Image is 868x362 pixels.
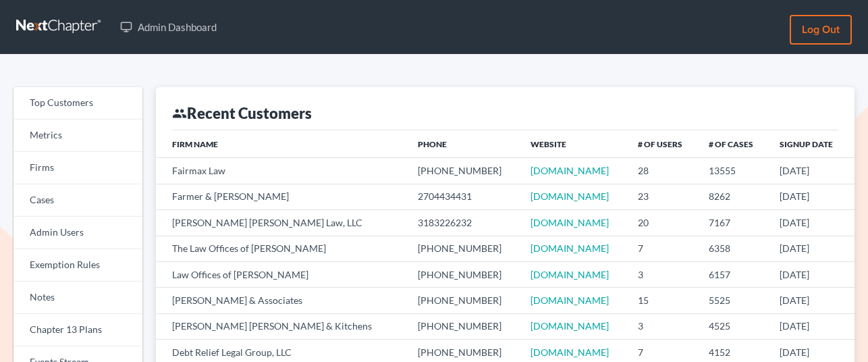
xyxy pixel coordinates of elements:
[531,217,609,228] a: [DOMAIN_NAME]
[156,184,407,209] td: Farmer & [PERSON_NAME]
[531,269,609,280] a: [DOMAIN_NAME]
[407,288,520,313] td: [PHONE_NUMBER]
[531,320,609,332] a: [DOMAIN_NAME]
[156,288,407,313] td: [PERSON_NAME] & Associates
[13,152,142,184] a: Firms
[531,294,609,306] a: [DOMAIN_NAME]
[769,184,855,209] td: [DATE]
[156,236,407,261] td: The Law Offices of [PERSON_NAME]
[627,313,698,339] td: 3
[113,15,223,39] a: Admin Dashboard
[172,103,312,123] div: Recent Customers
[627,288,698,313] td: 15
[769,130,855,157] th: Signup Date
[407,130,520,157] th: Phone
[769,313,855,339] td: [DATE]
[769,288,855,313] td: [DATE]
[627,261,698,287] td: 3
[698,313,769,339] td: 4525
[407,261,520,287] td: [PHONE_NUMBER]
[407,236,520,261] td: [PHONE_NUMBER]
[156,130,407,157] th: Firm Name
[531,346,609,358] a: [DOMAIN_NAME]
[531,242,609,254] a: [DOMAIN_NAME]
[627,184,698,209] td: 23
[13,120,142,152] a: Metrics
[698,261,769,287] td: 6157
[156,210,407,236] td: [PERSON_NAME] [PERSON_NAME] Law, LLC
[13,184,142,217] a: Cases
[698,288,769,313] td: 5525
[698,130,769,157] th: # of Cases
[790,15,852,45] a: Log out
[407,158,520,184] td: [PHONE_NUMBER]
[627,210,698,236] td: 20
[13,282,142,314] a: Notes
[156,158,407,184] td: Fairmax Law
[627,236,698,261] td: 7
[156,313,407,339] td: [PERSON_NAME] [PERSON_NAME] & Kitchens
[13,217,142,249] a: Admin Users
[531,190,609,202] a: [DOMAIN_NAME]
[698,184,769,209] td: 8262
[627,158,698,184] td: 28
[13,314,142,346] a: Chapter 13 Plans
[531,165,609,176] a: [DOMAIN_NAME]
[698,158,769,184] td: 13555
[627,130,698,157] th: # of Users
[407,313,520,339] td: [PHONE_NUMBER]
[13,87,142,120] a: Top Customers
[407,210,520,236] td: 3183226232
[156,261,407,287] td: Law Offices of [PERSON_NAME]
[407,184,520,209] td: 2704434431
[520,130,626,157] th: Website
[769,261,855,287] td: [DATE]
[698,210,769,236] td: 7167
[172,106,187,121] i: group
[769,210,855,236] td: [DATE]
[13,249,142,282] a: Exemption Rules
[698,236,769,261] td: 6358
[769,236,855,261] td: [DATE]
[769,158,855,184] td: [DATE]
